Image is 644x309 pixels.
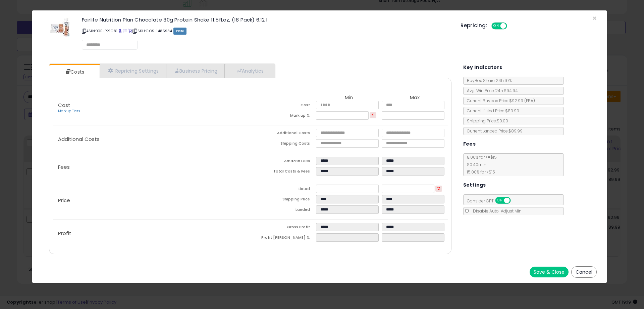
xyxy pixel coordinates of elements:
[53,164,250,170] p: Fees
[49,65,99,79] a: Costs
[464,98,535,104] span: Current Buybox Price:
[463,181,486,189] h5: Settings
[100,64,166,78] a: Repricing Settings
[461,23,487,28] h5: Repricing:
[509,198,520,203] span: OFF
[250,223,316,233] td: Gross Profit
[53,231,250,236] p: Profit
[464,198,520,204] span: Consider CPT:
[53,137,250,142] p: Additional Costs
[250,111,316,122] td: Mark up %
[464,108,519,114] span: Current Listed Price: $89.99
[166,64,225,78] a: Business Pricing
[464,162,486,167] span: $0.40 min
[53,103,250,114] p: Cost
[58,109,80,114] a: Markup Tiers
[123,28,127,34] a: All offer listings
[463,140,476,148] h5: Fees
[173,28,187,35] span: FBM
[250,157,316,167] td: Amazon Fees
[571,266,597,278] button: Cancel
[316,95,382,101] th: Min
[250,139,316,150] td: Shipping Costs
[82,26,450,36] p: ASIN: B0BJP21C81 | SKU: COS-1485984
[225,64,274,78] a: Analytics
[509,98,535,104] span: $92.99
[464,118,508,124] span: Shipping Price: $0.00
[470,208,522,214] span: Disable Auto-Adjust Min
[50,17,70,37] img: 41LXNWbpwwL._SL60_.jpg
[128,28,132,34] a: Your listing only
[524,98,535,104] span: ( FBA )
[82,17,450,22] h3: Fairlife Nutrition Plan Chocolate 30g Protein Shake 11.5fl.oz, (18 Pack) 6.12 l
[592,13,597,23] span: ×
[463,63,502,72] h5: Key Indicators
[496,198,504,203] span: ON
[464,128,523,134] span: Current Landed Price: $89.99
[492,23,500,29] span: ON
[464,78,512,83] span: BuyBox Share 24h: 97%
[250,101,316,111] td: Cost
[250,233,316,244] td: Profit [PERSON_NAME] %
[382,95,447,101] th: Max
[250,185,316,195] td: Listed
[118,28,122,34] a: BuyBox page
[250,195,316,205] td: Shipping Price
[250,167,316,178] td: Total Costs & Fees
[464,88,518,93] span: Avg. Win Price 24h: $94.94
[530,267,569,277] button: Save & Close
[250,205,316,216] td: Landed
[250,129,316,139] td: Additional Costs
[506,23,517,29] span: OFF
[464,154,497,175] span: 8.00 % for <= $15
[464,169,495,175] span: 15.00 % for > $15
[53,198,250,203] p: Price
